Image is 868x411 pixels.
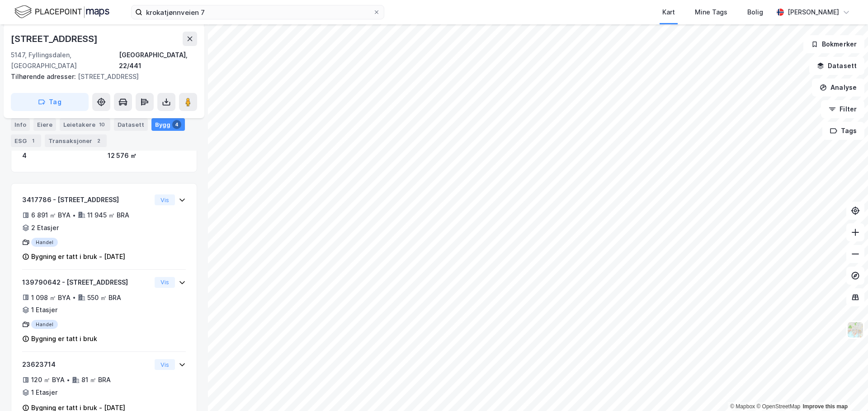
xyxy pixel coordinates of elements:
[172,120,181,129] div: 4
[142,5,373,19] input: Søk på adresse, matrikkel, gårdeiere, leietakere eller personer
[31,374,65,385] div: 120 ㎡ BYA
[823,368,868,411] iframe: Chat Widget
[22,150,100,161] div: 4
[31,210,71,221] div: 6 891 ㎡ BYA
[114,118,148,131] div: Datasett
[788,7,839,18] div: [PERSON_NAME]
[821,100,864,118] button: Filter
[60,118,110,131] div: Leietakere
[756,403,800,410] a: OpenStreetMap
[72,212,76,219] div: •
[155,194,175,205] button: Vis
[812,79,864,97] button: Analyse
[11,32,99,46] div: [STREET_ADDRESS]
[823,368,868,411] div: Kontrollprogram for chat
[695,7,727,18] div: Mine Tags
[809,57,864,75] button: Datasett
[31,387,57,398] div: 1 Etasjer
[11,134,41,147] div: ESG
[803,403,848,410] a: Improve this map
[119,50,197,71] div: [GEOGRAPHIC_DATA], 22/441
[81,374,111,385] div: 81 ㎡ BRA
[14,4,109,20] img: logo.f888ab2527a4732fd821a326f86c7f29.svg
[72,294,76,301] div: •
[45,134,107,147] div: Transaksjoner
[31,333,97,344] div: Bygning er tatt i bruk
[155,359,175,370] button: Vis
[662,7,675,18] div: Kart
[31,222,59,233] div: 2 Etasjer
[31,292,71,303] div: 1 098 ㎡ BYA
[730,403,755,410] a: Mapbox
[847,321,864,338] img: Z
[87,292,121,303] div: 550 ㎡ BRA
[151,118,185,131] div: Bygg
[11,73,78,80] span: Tilhørende adresser:
[94,136,103,145] div: 2
[87,210,129,221] div: 11 945 ㎡ BRA
[822,122,864,140] button: Tags
[31,251,125,262] div: Bygning er tatt i bruk - [DATE]
[28,136,38,145] div: 1
[22,277,151,288] div: 139790642 - [STREET_ADDRESS]
[33,118,56,131] div: Eiere
[747,7,763,18] div: Bolig
[22,359,151,370] div: 23623714
[97,120,107,129] div: 10
[803,35,864,53] button: Bokmerker
[11,50,119,71] div: 5147, Fyllingsdalen, [GEOGRAPHIC_DATA]
[11,93,89,111] button: Tag
[155,277,175,288] button: Vis
[22,194,151,205] div: 3417786 - [STREET_ADDRESS]
[66,376,70,383] div: •
[31,305,57,315] div: 1 Etasjer
[11,71,190,82] div: [STREET_ADDRESS]
[11,118,30,131] div: Info
[108,150,186,161] div: 12 576 ㎡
